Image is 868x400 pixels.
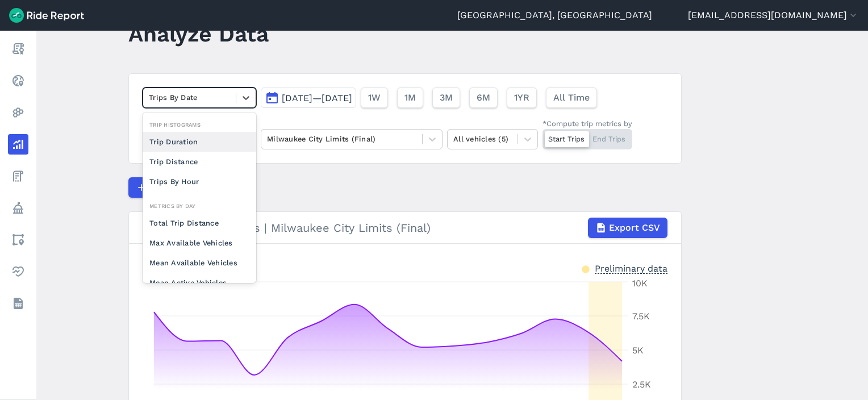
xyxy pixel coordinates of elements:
[632,278,648,289] tspan: 10K
[477,91,490,105] span: 6M
[8,70,28,91] a: Realtime
[143,273,256,293] div: Mean Active Vehicles
[8,198,28,218] a: Policy
[632,379,651,390] tspan: 2.5K
[397,88,423,108] button: 1M
[507,88,537,108] button: 1YR
[688,9,859,22] button: [EMAIL_ADDRESS][DOMAIN_NAME]
[595,262,667,274] div: Preliminary data
[128,18,269,49] h1: Analyze Data
[143,201,256,211] div: Metrics By Day
[404,91,416,105] span: 1M
[368,91,381,105] span: 1W
[8,102,28,123] a: Heatmaps
[143,119,256,130] div: Trip Histograms
[553,91,590,105] span: All Time
[8,39,28,59] a: Report
[8,166,28,186] a: Fees
[8,293,28,314] a: Datasets
[514,91,529,105] span: 1YR
[143,213,256,233] div: Total Trip Distance
[440,91,453,105] span: 3M
[632,311,650,322] tspan: 7.5K
[261,88,356,108] button: [DATE]—[DATE]
[8,134,28,155] a: Analyze
[546,88,597,108] button: All Time
[542,118,632,129] div: *Compute trip metrics by
[432,88,460,108] button: 3M
[8,230,28,250] a: Areas
[361,88,388,108] button: 1W
[609,221,660,235] span: Export CSV
[469,88,498,108] button: 6M
[457,9,652,22] a: [GEOGRAPHIC_DATA], [GEOGRAPHIC_DATA]
[143,233,256,253] div: Max Available Vehicles
[128,177,233,198] button: Compare Metrics
[143,172,256,191] div: Trips By Hour
[632,345,644,356] tspan: 5K
[143,218,667,238] div: Trips By Date | Starts | Milwaukee City Limits (Final)
[9,8,84,23] img: Ride Report
[588,218,667,238] button: Export CSV
[143,132,256,152] div: Trip Duration
[282,93,352,103] span: [DATE]—[DATE]
[143,152,256,172] div: Trip Distance
[8,261,28,282] a: Health
[143,253,256,273] div: Mean Available Vehicles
